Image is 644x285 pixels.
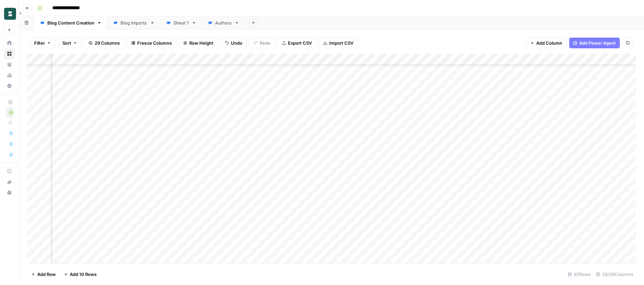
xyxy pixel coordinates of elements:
[565,269,593,280] div: 92 Rows
[30,38,55,48] button: Filter
[95,40,120,46] span: 29 Columns
[174,19,189,26] div: Sheet 1
[278,38,316,48] button: Export CSV
[231,40,242,46] span: Undo
[4,38,15,48] a: Home
[70,271,97,278] span: Add 10 Rows
[288,40,312,46] span: Export CSV
[4,177,14,187] div: What's new?
[34,40,45,46] span: Filter
[220,38,247,48] button: Undo
[60,269,101,280] button: Add 10 Rows
[4,8,16,20] img: Borderless Logo
[84,38,124,48] button: 29 Columns
[58,38,82,48] button: Sort
[329,40,353,46] span: Import CSV
[536,40,562,46] span: Add Column
[215,19,232,26] div: Authors
[27,269,60,280] button: Add Row
[4,70,15,81] a: Usage
[593,269,636,280] div: 29/29 Columns
[4,177,15,187] button: What's new?
[249,38,275,48] button: Redo
[107,16,160,30] a: Blog Imports
[120,19,147,26] div: Blog Imports
[34,16,107,30] a: Blog Content Creation
[127,38,176,48] button: Freeze Columns
[62,40,71,46] span: Sort
[4,187,15,198] button: Help + Support
[4,166,15,177] a: AirOps Academy
[569,38,620,48] button: Add Power Agent
[4,59,15,70] a: Your Data
[4,48,15,59] a: Browse
[47,19,94,26] div: Blog Content Creation
[179,38,218,48] button: Row Height
[579,40,616,46] span: Add Power Agent
[202,16,245,30] a: Authors
[319,38,358,48] button: Import CSV
[526,38,566,48] button: Add Column
[189,40,213,46] span: Row Height
[37,271,56,278] span: Add Row
[4,81,15,91] a: Settings
[160,16,202,30] a: Sheet 1
[260,40,270,46] span: Redo
[137,40,172,46] span: Freeze Columns
[4,5,15,22] button: Workspace: Borderless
